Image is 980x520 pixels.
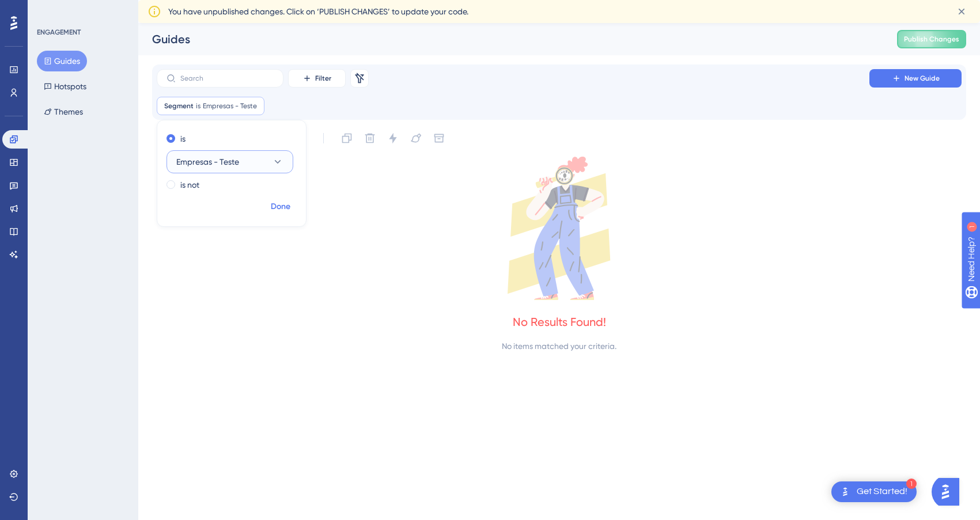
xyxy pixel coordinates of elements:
[897,30,966,48] button: Publish Changes
[37,51,87,71] button: Guides
[37,28,81,37] div: ENGAGEMENT
[502,339,616,353] div: No items matched your criteria.
[196,101,200,111] span: is
[180,178,199,192] label: is not
[869,69,962,88] button: New Guide
[905,74,940,83] span: New Guide
[288,69,346,88] button: Filter
[271,200,290,214] span: Done
[906,479,917,489] div: 1
[857,485,907,498] div: Get Started!
[513,314,606,330] div: No Results Found!
[80,6,84,15] div: 1
[180,74,274,82] input: Search
[168,5,468,18] span: You have unpublished changes. Click on ‘PUBLISH CHANGES’ to update your code.
[27,3,72,17] span: Need Help?
[315,74,331,83] span: Filter
[152,31,868,47] div: Guides
[838,485,852,499] img: launcher-image-alternative-text
[37,76,93,97] button: Hotspots
[932,475,966,509] iframe: UserGuiding AI Assistant Launcher
[904,35,959,44] span: Publish Changes
[167,150,293,173] button: Empresas - Teste
[180,132,186,146] label: is
[203,101,257,111] span: Empresas - Teste
[37,101,90,122] button: Themes
[176,155,239,169] span: Empresas - Teste
[264,196,297,217] button: Done
[831,481,917,502] div: Open Get Started! checklist, remaining modules: 1
[164,101,194,111] span: Segment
